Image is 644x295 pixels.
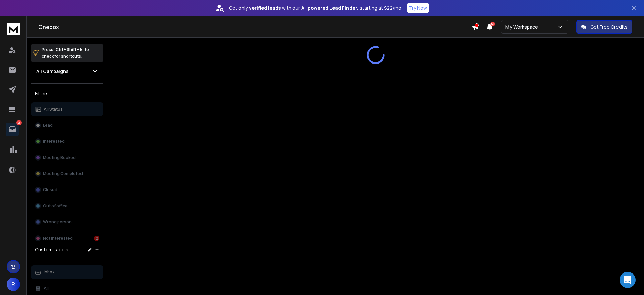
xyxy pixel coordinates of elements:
span: Ctrl + Shift + k [55,46,83,53]
strong: AI-powered Lead Finder, [301,5,358,11]
a: 2 [6,123,19,136]
h1: Onebox [38,23,472,31]
span: 50 [490,22,495,26]
p: Try Now [409,5,427,11]
p: Get only with our starting at $22/mo [229,5,401,11]
h3: Custom Labels [35,246,68,253]
div: Open Intercom Messenger [620,272,636,288]
h1: All Campaigns [36,68,69,75]
button: All Campaigns [31,65,103,78]
p: My Workspace [505,24,541,30]
button: R [7,278,20,291]
img: logo [7,23,20,35]
p: 2 [16,120,22,125]
strong: verified leads [249,5,281,11]
button: Try Now [407,3,429,13]
button: Get Free Credits [576,20,632,34]
p: Press to check for shortcuts. [42,46,89,60]
h3: Filters [31,89,103,98]
p: Get Free Credits [590,24,628,30]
